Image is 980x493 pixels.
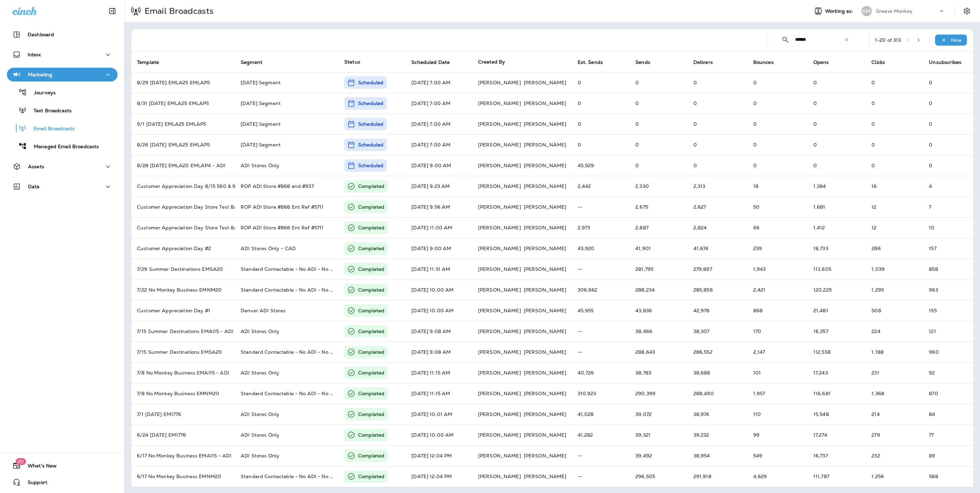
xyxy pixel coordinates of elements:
p: [PERSON_NAME] [478,370,521,376]
span: Unsubscribes [929,59,961,65]
span: 0 [871,142,875,148]
span: Labor Day 2025 Segment [241,142,281,148]
span: Bounces [753,59,774,65]
td: 963 [923,279,973,300]
td: 77 [923,425,973,445]
p: [PERSON_NAME] [524,432,567,438]
td: 0 [688,93,748,114]
span: 0 [871,79,875,86]
button: Text Broadcasts [7,103,118,117]
td: 41,674 [688,238,748,259]
span: Unsubscribes [929,59,970,65]
p: Completed [358,411,384,418]
span: Sends [635,59,659,65]
td: [DATE] 11:00 AM [406,217,473,238]
span: Click rate:1% (Clicks/Opens) [871,328,880,334]
td: 0 [923,72,973,93]
p: Completed [358,390,384,397]
td: 45,929 [572,155,630,176]
p: [PERSON_NAME] [478,121,521,127]
span: Open rate:40% (Opens/Sends) [813,266,831,272]
div: 1 - 20 of 313 [875,37,901,43]
p: [PERSON_NAME] [524,80,567,85]
p: 8/26 Labor Day EMLA25 EMLAP5 [137,142,230,148]
td: 2,973 [572,217,630,238]
td: 2,330 [630,176,688,197]
td: 0 [630,72,688,93]
td: [DATE] 10:00 AM [406,300,473,321]
p: [PERSON_NAME] [524,101,567,106]
td: 50 [748,197,808,217]
span: Click rate:1% (Clicks/Opens) [871,390,884,397]
td: 0 [748,93,808,114]
td: 38,974 [688,404,748,425]
td: 2,675 [630,197,688,217]
td: [DATE] 10:01 AM [406,404,473,425]
p: [PERSON_NAME] [478,391,521,396]
span: Open rate:43% (Opens/Sends) [813,328,828,334]
p: Scheduled [358,100,383,107]
p: Completed [358,245,384,252]
td: 306,662 [572,279,630,300]
span: Click rate:1% (Clicks/Opens) [871,349,884,355]
td: 2,887 [630,217,688,238]
p: [PERSON_NAME] [524,329,567,334]
p: [PERSON_NAME] [478,432,521,438]
p: [PERSON_NAME] [478,225,521,230]
span: 20 [16,458,26,465]
span: 0 [871,121,875,127]
span: Open rate:44% (Opens/Sends) [813,370,828,376]
button: Managed Email Broadcasts [7,139,118,153]
p: 7/29 Summer Destinations EMSA20 [137,266,230,272]
span: 0 [813,121,817,127]
p: Data [28,184,40,189]
button: Collapse Search [778,33,792,47]
td: 7 [923,197,973,217]
td: 43,920 [572,238,630,259]
p: New [951,37,962,43]
p: Completed [358,369,384,376]
p: [PERSON_NAME] [478,246,521,251]
p: Completed [358,183,384,190]
td: 0 [572,72,630,93]
p: Assets [28,164,44,169]
td: -- [572,321,630,342]
button: Data [7,180,118,193]
span: Standard Contactable - No ADI - No Fleet [241,390,342,397]
span: Click rate:1% (Clicks/Opens) [871,204,876,210]
span: Open rate:63% (Opens/Sends) [813,204,825,210]
td: 2,313 [688,176,748,197]
span: Click rate:2% (Clicks/Opens) [871,432,880,438]
td: 39,072 [630,404,688,425]
span: Open rate:49% (Opens/Sends) [813,225,825,231]
p: 8/29 Labor Day EMLA25 EMLAP5 [137,80,230,85]
span: ADI Stores Only [241,432,279,438]
span: Denver ADI Stores [241,307,286,314]
td: 39,232 [688,425,748,445]
p: [PERSON_NAME] [478,80,521,85]
span: Open rate:40% (Opens/Sends) [813,390,831,397]
button: Settings [961,5,973,17]
p: [PERSON_NAME] [524,349,567,355]
td: 2,627 [688,197,748,217]
td: [DATE] 7:00 AM [406,72,473,93]
p: [PERSON_NAME] [524,411,567,417]
span: ADI Stores Only [241,162,279,169]
p: [PERSON_NAME] [478,308,521,313]
td: 99 [748,425,808,445]
td: 2,147 [748,342,808,362]
p: Managed Email Broadcasts [27,144,99,150]
td: 4 [923,176,973,197]
p: Dashboard [28,32,54,37]
span: Segment [241,59,271,65]
span: 0 [871,100,875,106]
p: [PERSON_NAME] [524,121,567,127]
td: 0 [572,114,630,134]
span: Delivers [693,59,722,65]
td: 84 [923,404,973,425]
span: Click rate:2% (Clicks/Opens) [871,307,881,314]
span: Click rate:1% (Clicks/Opens) [871,370,879,376]
p: Grease Monkey [876,8,913,14]
span: Click rate:1% (Clicks/Opens) [871,453,880,459]
td: 0 [630,114,688,134]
